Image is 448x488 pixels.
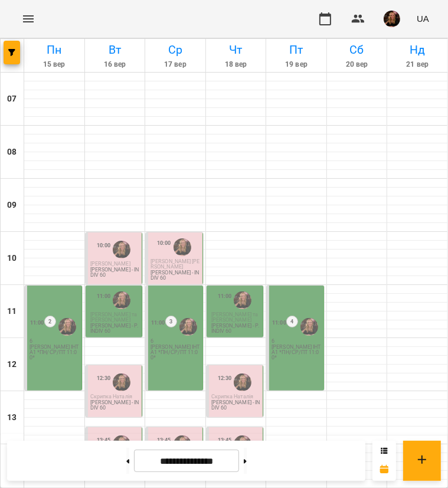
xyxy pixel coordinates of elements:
[389,41,446,59] h6: Нд
[30,345,79,361] p: [PERSON_NAME] ІНТ А1 *ПН/СР/ПТ 11:00*
[151,270,200,281] p: [PERSON_NAME] - INDIV 60
[272,345,321,361] p: [PERSON_NAME] ІНТ А1 *ПН/СР/ПТ 11:00*
[97,292,111,300] label: 11:00
[113,241,130,258] img: Завада Аня
[30,339,79,344] p: 6
[30,319,44,327] label: 11:00
[147,41,204,59] h6: Ср
[272,319,286,327] label: 11:00
[272,339,321,344] p: 6
[7,146,17,159] h6: 08
[7,411,17,424] h6: 13
[87,59,143,70] h6: 16 вер
[90,312,137,323] span: [PERSON_NAME] та [PERSON_NAME]
[208,59,264,70] h6: 18 вер
[151,319,165,327] label: 11:00
[90,323,140,334] p: [PERSON_NAME] - P. INDIV 60
[268,59,325,70] h6: 19 вер
[157,239,171,247] label: 10:00
[151,339,200,344] p: 6
[329,59,385,70] h6: 20 вер
[7,305,17,318] h6: 11
[211,400,261,411] p: [PERSON_NAME] - INDIV 60
[7,93,17,106] h6: 07
[90,400,140,411] p: [PERSON_NAME] - INDIV 60
[286,316,298,327] label: 4
[218,374,232,382] label: 12:30
[208,41,264,59] h6: Чт
[218,292,232,300] label: 11:00
[113,292,130,309] img: Завада Аня
[26,59,83,70] h6: 15 вер
[87,41,143,59] h6: Вт
[329,41,385,59] h6: Сб
[211,394,253,399] span: Скрипка Наталія
[58,318,76,336] img: Завада Аня
[14,5,42,33] button: Menu
[174,238,191,256] img: Завада Аня
[234,374,251,391] img: Завада Аня
[147,59,204,70] h6: 17 вер
[7,252,17,265] h6: 10
[151,345,200,361] p: [PERSON_NAME] ІНТ А1 *ПН/СР/ПТ 11:00*
[44,316,56,327] label: 2
[97,241,111,250] label: 10:00
[211,312,258,323] span: [PERSON_NAME] та [PERSON_NAME]
[90,267,140,278] p: [PERSON_NAME] - INDIV 60
[234,292,251,309] img: Завада Аня
[179,318,197,336] img: Завада Аня
[384,11,400,27] img: 019b2ef03b19e642901f9fba5a5c5a68.jpg
[211,323,261,334] p: [PERSON_NAME] - P. INDIV 60
[97,374,111,382] label: 12:30
[151,258,200,270] span: [PERSON_NAME] [PERSON_NAME]
[26,41,83,59] h6: Пн
[165,316,177,327] label: 3
[300,318,318,336] img: Завада Аня
[113,374,130,391] img: Завада Аня
[417,12,429,25] span: UA
[268,41,325,59] h6: Пт
[7,199,17,212] h6: 09
[389,59,446,70] h6: 21 вер
[7,358,17,371] h6: 12
[90,261,130,267] span: [PERSON_NAME]
[90,394,132,399] span: Скрипка Наталія
[412,8,434,30] button: UA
